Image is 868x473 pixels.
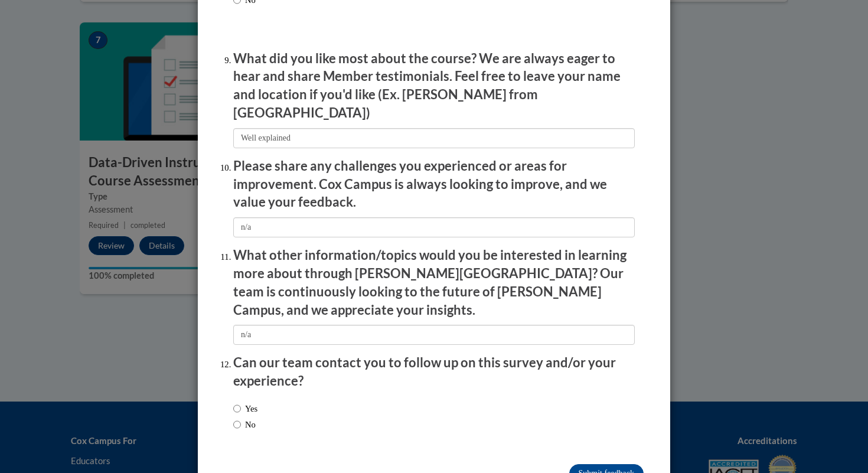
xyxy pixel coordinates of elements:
label: No [233,418,256,431]
p: What other information/topics would you be interested in learning more about through [PERSON_NAME... [233,246,635,319]
p: Please share any challenges you experienced or areas for improvement. Cox Campus is always lookin... [233,157,635,211]
input: Yes [233,402,241,415]
input: No [233,418,241,431]
p: Can our team contact you to follow up on this survey and/or your experience? [233,354,635,390]
label: Yes [233,402,257,415]
p: What did you like most about the course? We are always eager to hear and share Member testimonial... [233,50,635,122]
